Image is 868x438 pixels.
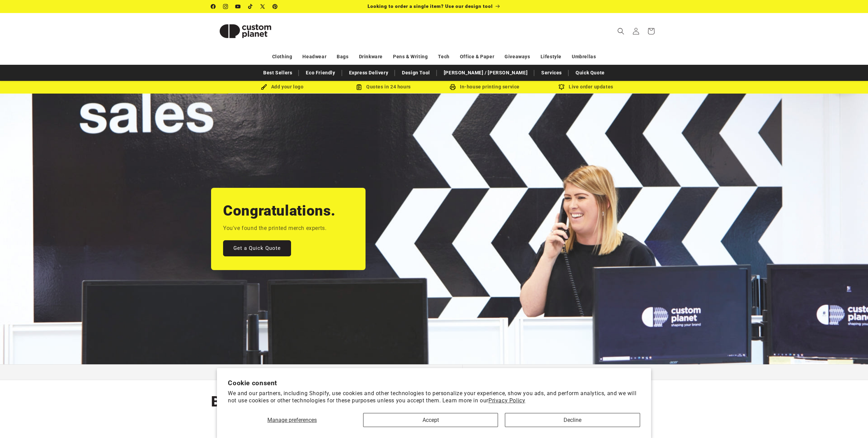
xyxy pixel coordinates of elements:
[208,13,282,49] a: Custom Planet
[228,390,640,404] p: We and our partners, including Shopify, use cookies and other technologies to personalize your ex...
[438,51,449,63] a: Tech
[346,67,392,79] a: Express Delivery
[505,413,640,427] button: Decline
[505,51,530,63] a: Giveaways
[337,51,348,63] a: Bags
[420,367,431,377] button: Load slide 2 of 3
[363,413,498,427] button: Accept
[302,51,326,63] a: Headwear
[211,16,280,47] img: Custom Planet
[450,84,456,90] img: In-house printing
[260,67,296,79] a: Best Sellers
[232,83,333,91] div: Add your logo
[398,67,433,79] a: Design Tool
[462,365,477,380] button: Pause slideshow
[391,365,406,380] button: Previous slide
[261,84,267,90] img: Brush Icon
[228,413,356,427] button: Manage preferences
[834,405,868,438] iframe: Chat Widget
[488,397,525,404] a: Privacy Policy
[228,379,640,387] h2: Cookie consent
[538,67,565,79] a: Services
[211,392,392,411] h2: Bestselling Printed Merch.
[431,367,441,377] button: Load slide 3 of 3
[223,202,336,220] h2: Congratulations.
[558,84,565,90] img: Order updates
[434,83,535,91] div: In-house printing service
[460,51,494,63] a: Office & Paper
[410,367,420,377] button: Load slide 1 of 3
[445,365,460,380] button: Next slide
[440,67,531,79] a: [PERSON_NAME] / [PERSON_NAME]
[223,240,291,256] a: Get a Quick Quote
[393,51,428,63] a: Pens & Writing
[572,67,608,79] a: Quick Quote
[535,83,637,91] div: Live order updates
[333,83,434,91] div: Quotes in 24 hours
[572,51,596,63] a: Umbrellas
[267,417,317,423] span: Manage preferences
[368,3,493,9] span: Looking to order a single item? Use our design tool
[272,51,292,63] a: Clothing
[541,51,562,63] a: Lifestyle
[223,223,326,233] p: You've found the printed merch experts.
[359,51,383,63] a: Drinkware
[613,24,628,39] summary: Search
[356,84,362,90] img: Order Updates Icon
[302,67,338,79] a: Eco Friendly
